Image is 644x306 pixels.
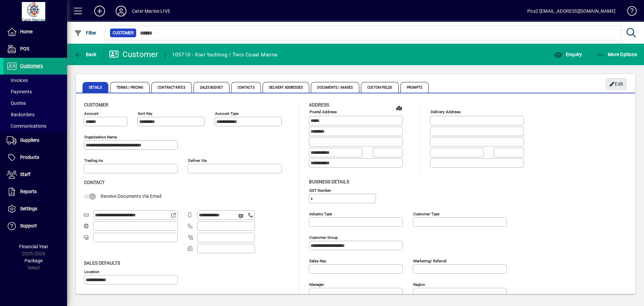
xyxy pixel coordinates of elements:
mat-label: Trading as [84,158,103,163]
mat-label: Manager [309,282,324,287]
button: Send SMS [233,208,250,224]
mat-label: Sales rep [309,258,326,263]
a: POS [3,41,67,57]
span: Support [20,223,37,228]
button: Enquiry [552,48,584,60]
mat-label: Customer type [413,211,439,216]
mat-label: Account [84,111,99,116]
span: Staff [20,172,31,177]
mat-label: GST Number [309,188,331,192]
a: Payments [3,86,67,97]
span: Business details [309,179,349,184]
span: Receive Documents Via Email [101,193,161,199]
span: POS [20,46,29,51]
span: Sales defaults [84,260,120,266]
mat-label: Industry type [309,211,332,216]
a: Invoices [3,75,67,86]
span: Terms / Pricing [110,82,150,93]
span: Details [83,82,108,93]
span: Custom Fields [361,82,398,93]
a: Quotes [3,97,67,109]
a: Home [3,24,67,40]
span: Address [309,102,329,107]
span: Customer [113,30,133,36]
mat-label: Sort key [138,111,152,116]
span: Filter [74,30,97,36]
span: Customer [84,102,108,107]
span: Financial Year [19,244,48,249]
span: Suppliers [20,137,39,143]
span: Backorders [7,112,35,117]
mat-label: Account Type [215,111,238,116]
mat-label: Region [413,282,425,287]
span: Contacts [231,82,261,93]
mat-label: Location [84,269,99,274]
button: Profile [110,5,132,17]
button: Edit [605,78,627,90]
span: Customers [20,63,43,69]
span: Back [74,52,97,57]
app-page-header-button: Back [67,48,104,60]
span: Settings [20,206,37,211]
span: Communications [7,123,46,129]
span: Sales Budget [194,82,229,93]
mat-label: Deliver via [188,158,207,163]
a: View on map [394,102,405,113]
span: Quotes [7,100,26,106]
span: Reports [20,189,37,194]
a: Backorders [3,109,67,120]
span: Package [24,258,43,263]
a: Reports [3,183,67,200]
button: Filter [72,27,98,39]
div: 105710 - Kiwi Yachting / Twin Coast Marine [172,49,278,60]
span: More Options [596,52,637,57]
span: Products [20,155,39,160]
a: Products [3,149,67,166]
a: Knowledge Base [622,1,636,23]
a: Suppliers [3,132,67,149]
span: Payments [7,89,32,94]
div: Customer [109,49,158,60]
span: Delivery Addresses [263,82,310,93]
div: Cater Marine LIVE [132,6,170,16]
span: Contract Rates [151,82,192,93]
span: Enquiry [554,52,582,57]
div: Pos2 [EMAIL_ADDRESS][DOMAIN_NAME] [527,6,615,16]
button: Back [72,48,98,60]
mat-label: Marketing/ Referral [413,258,446,263]
a: Communications [3,120,67,132]
a: Support [3,218,67,234]
mat-label: Customer group [309,235,338,239]
mat-label: Organisation name [84,135,117,139]
span: Home [20,29,33,34]
span: Invoices [7,78,28,83]
span: Contact [84,180,105,185]
span: Edit [609,79,624,90]
span: Prompts [400,82,429,93]
span: Documents / Images [311,82,359,93]
a: Staff [3,166,67,183]
a: Settings [3,201,67,217]
button: More Options [595,48,639,60]
button: Add [89,5,110,17]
